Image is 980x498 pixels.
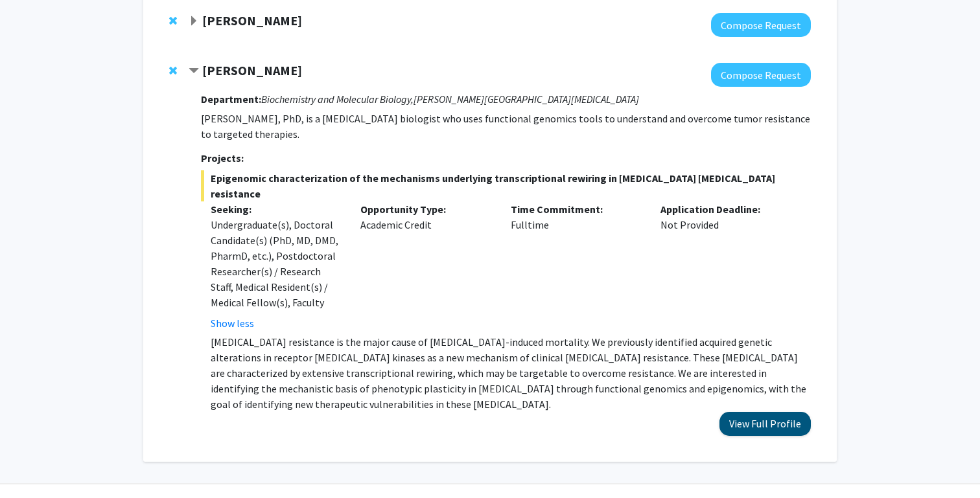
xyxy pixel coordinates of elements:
[711,63,811,87] button: Compose Request to Utthara Nayar
[651,201,801,331] div: Not Provided
[189,66,199,76] span: Contract Utthara Nayar Bookmark
[360,201,491,217] p: Opportunity Type:
[201,111,811,142] p: [PERSON_NAME], PhD, is a [MEDICAL_DATA] biologist who uses functional genomics tools to understan...
[211,334,811,412] p: [MEDICAL_DATA] resistance is the major cause of [MEDICAL_DATA]-induced mortality. We previously i...
[211,315,254,331] button: Show less
[660,201,791,217] p: Application Deadline:
[201,152,244,164] strong: Projects:
[511,201,642,217] p: Time Commitment:
[202,12,302,28] strong: [PERSON_NAME]
[201,93,261,106] strong: Department:
[414,93,639,106] i: [PERSON_NAME][GEOGRAPHIC_DATA][MEDICAL_DATA]
[261,93,414,106] i: Biochemistry and Molecular Biology,
[211,217,342,310] div: Undergraduate(s), Doctoral Candidate(s) (PhD, MD, DMD, PharmD, etc.), Postdoctoral Researcher(s) ...
[202,62,302,78] strong: [PERSON_NAME]
[501,201,651,331] div: Fulltime
[351,201,501,331] div: Academic Credit
[211,201,342,217] p: Seeking:
[10,440,55,488] iframe: Chat
[719,412,811,436] button: View Full Profile
[189,16,199,27] span: Expand Jean Kim Bookmark
[169,65,177,76] span: Remove Utthara Nayar from bookmarks
[201,170,811,201] span: Epigenomic characterization of the mechanisms underlying transcriptional rewiring in [MEDICAL_DAT...
[711,13,811,37] button: Compose Request to Jean Kim
[169,16,177,26] span: Remove Jean Kim from bookmarks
